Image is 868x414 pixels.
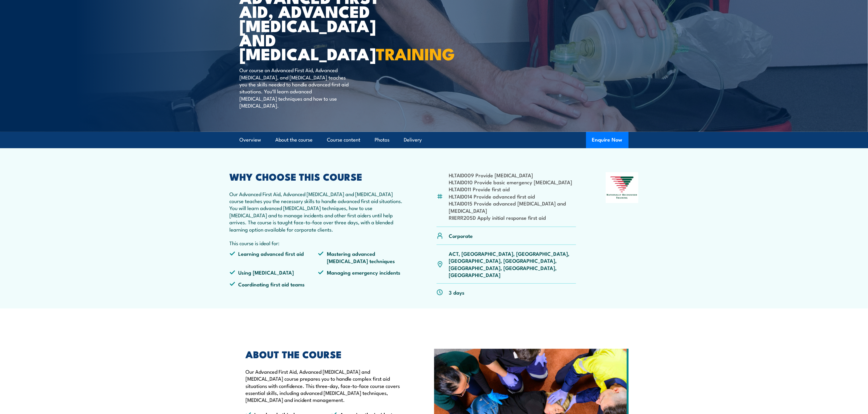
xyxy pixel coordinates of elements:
li: HLTAID009 Provide [MEDICAL_DATA] [449,172,576,179]
h2: ABOUT THE COURSE [246,350,406,358]
p: Our course on Advanced First Aid, Advanced [MEDICAL_DATA], and [MEDICAL_DATA] teaches you the ski... [240,66,351,109]
strong: TRAINING [376,41,455,66]
h2: WHY CHOOSE THIS COURSE [230,172,407,181]
a: Course content [327,132,361,148]
li: HLTAID011 Provide first aid [449,185,576,192]
li: HLTAID015 Provide advanced [MEDICAL_DATA] and [MEDICAL_DATA] [449,200,576,214]
p: Corporate [449,232,473,239]
img: Nationally Recognised Training logo. [606,172,639,203]
li: Using [MEDICAL_DATA] [230,269,318,276]
a: About the course [276,132,313,148]
a: Overview [240,132,261,148]
a: Photos [375,132,390,148]
a: Delivery [404,132,422,148]
li: RIIERR205D Apply initial response first aid [449,214,576,221]
li: Learning advanced first aid [230,250,318,264]
li: Managing emergency incidents [318,269,407,276]
li: HLTAID010 Provide basic emergency [MEDICAL_DATA] [449,179,576,185]
li: HLTAID014 Provide advanced first aid [449,193,576,200]
p: Our Advanced First Aid, Advanced [MEDICAL_DATA] and [MEDICAL_DATA] course prepares you to handle ... [246,368,406,403]
p: This course is ideal for: [230,239,407,246]
p: ACT, [GEOGRAPHIC_DATA], [GEOGRAPHIC_DATA], [GEOGRAPHIC_DATA], [GEOGRAPHIC_DATA], [GEOGRAPHIC_DATA... [449,250,576,279]
li: Mastering advanced [MEDICAL_DATA] techniques [318,250,407,264]
li: Coordinating first aid teams [230,281,318,288]
p: 3 days [449,289,465,296]
button: Enquire Now [586,132,629,148]
p: Our Advanced First Aid, Advanced [MEDICAL_DATA] and [MEDICAL_DATA] course teaches you the necessa... [230,190,407,233]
